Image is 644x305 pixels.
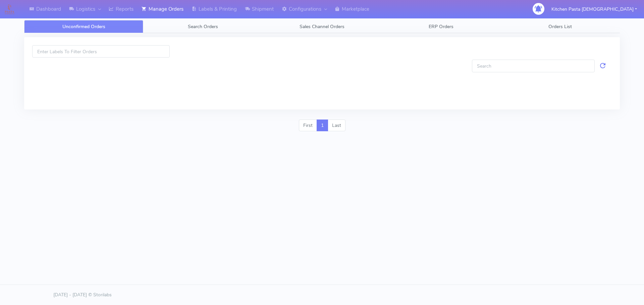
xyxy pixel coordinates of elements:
[429,23,453,30] span: ERP Orders
[472,60,595,72] input: Search
[188,23,218,30] span: Search Orders
[32,45,170,58] input: Enter Labels To Filter Orders
[62,23,105,30] span: Unconfirmed Orders
[546,2,642,16] button: Kitchen Pasta [DEMOGRAPHIC_DATA]
[300,23,344,30] span: Sales Channel Orders
[24,20,620,33] ul: Tabs
[317,120,328,132] a: 1
[548,23,572,30] span: Orders List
